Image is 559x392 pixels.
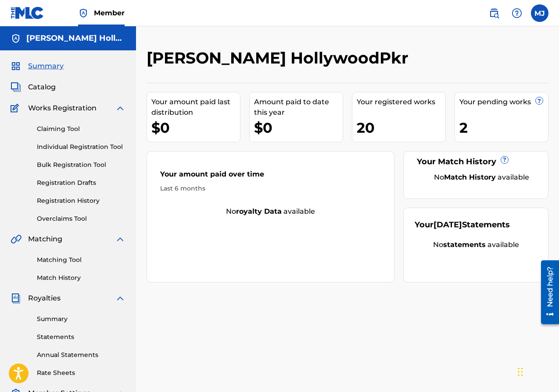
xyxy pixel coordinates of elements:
[357,97,445,107] div: Your registered works
[151,118,240,138] div: $0
[485,4,503,22] a: Public Search
[160,184,381,193] div: Last 6 months
[115,293,125,304] img: expand
[11,234,21,244] img: Matching
[11,7,44,19] img: MLC Logo
[501,156,508,163] span: ?
[28,103,97,113] span: Works Registration
[515,350,559,392] iframe: Chat Widget
[426,172,537,183] div: No available
[37,255,125,265] a: Matching Tool
[415,219,510,231] div: Your Statements
[415,156,537,168] div: Your Match History
[11,103,22,113] img: Works Registration
[37,124,125,134] a: Claiming Tool
[254,118,343,138] div: $0
[37,178,125,187] a: Registration Drafts
[94,8,125,18] span: Member
[508,4,526,22] div: Help
[459,97,548,107] div: Your pending works
[147,48,413,68] h2: [PERSON_NAME] HollywoodPkr
[11,61,21,71] img: Summary
[534,257,559,328] iframe: Resource Center
[37,350,125,360] a: Annual Statements
[28,234,62,244] span: Matching
[254,97,343,118] div: Amount paid to date this year
[115,103,125,113] img: expand
[415,240,537,250] div: No available
[37,214,125,223] a: Overclaims Tool
[28,61,64,71] span: Summary
[37,160,125,170] a: Bulk Registration Tool
[11,82,56,92] a: CatalogCatalog
[11,33,21,44] img: Accounts
[236,207,282,215] strong: royalty data
[434,220,462,230] span: [DATE]
[78,8,89,18] img: Top Rightsholder
[536,97,543,104] span: ?
[28,82,56,92] span: Catalog
[37,314,125,324] a: Summary
[443,240,486,249] strong: statements
[37,368,125,378] a: Rate Sheets
[115,234,125,244] img: expand
[512,8,522,18] img: help
[11,61,64,71] a: SummarySummary
[518,359,523,385] div: Drag
[28,293,61,304] span: Royalties
[26,33,125,43] h5: Michael Jamell HollywoodPkr
[160,169,381,184] div: Your amount paid over time
[37,196,125,205] a: Registration History
[151,97,240,118] div: Your amount paid last distribution
[444,173,496,181] strong: Match History
[37,332,125,342] a: Statements
[459,118,548,138] div: 2
[531,4,548,22] div: User Menu
[11,293,21,304] img: Royalties
[11,82,21,92] img: Catalog
[489,8,499,18] img: search
[37,142,125,152] a: Individual Registration Tool
[357,118,445,138] div: 20
[37,273,125,283] a: Match History
[147,206,394,217] div: No available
